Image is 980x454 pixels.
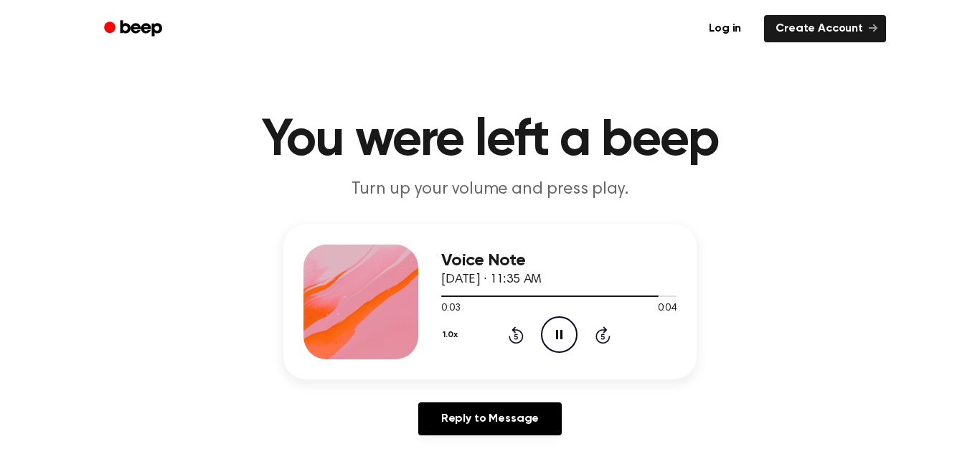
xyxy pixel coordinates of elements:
a: Reply to Message [418,402,562,435]
h3: Voice Note [441,251,677,270]
span: 0:03 [441,301,460,316]
span: 0:04 [658,301,677,316]
span: [DATE] · 11:35 AM [441,273,542,286]
a: Create Account [764,15,886,42]
a: Beep [94,15,175,43]
p: Turn up your volume and press play. [215,178,765,202]
a: Log in [694,12,755,45]
button: 1.0x [441,323,463,347]
h1: You were left a beep [123,115,857,166]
